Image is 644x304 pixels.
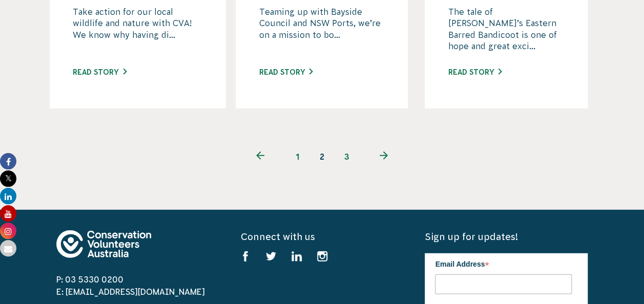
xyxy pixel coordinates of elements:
[285,144,310,169] a: 1
[259,6,385,57] p: Teaming up with Bayside Council and NSW Ports, we’re on a mission to bo...
[359,144,409,169] a: Next page
[310,144,335,169] span: 2
[236,144,285,169] a: Previous page
[240,230,403,243] h5: Connect with us
[56,230,151,258] img: logo-footer.svg
[73,6,203,57] p: Take action for our local wildlife and nature with CVA! We know why having di...
[448,68,502,76] a: Read story
[435,253,572,273] label: Email Address
[259,68,313,76] a: Read story
[56,275,123,284] a: P: 03 5330 0200
[335,144,359,169] a: 3
[236,144,409,169] ul: Pagination
[56,287,205,296] a: E: [EMAIL_ADDRESS][DOMAIN_NAME]
[425,230,588,243] h5: Sign up for updates!
[448,6,565,57] p: The tale of [PERSON_NAME]’s Eastern Barred Bandicoot is one of hope and great exci...
[73,68,127,76] a: Read story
